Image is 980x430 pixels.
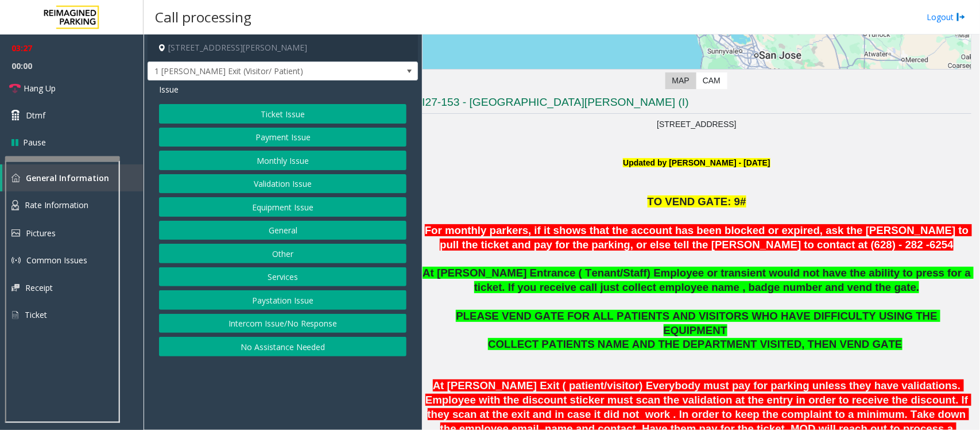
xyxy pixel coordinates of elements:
span: COLLECT PATIENTS NAME AND THE DEPARTMENT VISITED, THEN VEND GATE [488,338,902,350]
button: Other [159,244,406,263]
p: [STREET_ADDRESS] [422,118,971,130]
button: Intercom Issue/No Response [159,314,406,333]
span: 1 [PERSON_NAME] Exit (Visitor/ Patient) [148,62,363,80]
button: Payment Issue [159,128,406,147]
span: Dtmf [26,109,45,121]
button: Validation Issue [159,174,406,194]
span: TO VEND GATE: 9# [648,195,746,208]
button: Paystation Issue [159,290,406,310]
a: Logout [927,11,966,23]
button: Ticket Issue [159,104,406,124]
button: Services [159,267,406,287]
button: No Assistance Needed [159,337,406,356]
button: General [159,221,406,240]
span: Issue [159,83,179,95]
span: Hang Up [24,82,56,94]
h3: I27-153 - [GEOGRAPHIC_DATA][PERSON_NAME] (I) [422,95,971,114]
h4: [STREET_ADDRESS][PERSON_NAME] [148,34,418,62]
button: Monthly Issue [159,151,406,170]
button: Equipment Issue [159,197,406,217]
a: General Information [2,164,144,191]
label: CAM [696,72,727,89]
font: For monthly parkers, if it shows that the account has been blocked or expired, ask the [PERSON_NA... [425,224,972,251]
span: At [PERSON_NAME] Entrance ( Tenant/Staff) Employee or transient would not have the ability to pre... [423,267,974,293]
label: Map [665,72,696,89]
img: logout [956,11,966,23]
span: PLEASE VEND GATE FOR ALL PATIENTS AND VISITORS WHO HAVE DIFFICULTY USING THE EQUIPMENT [456,310,940,336]
font: Updated by [PERSON_NAME] - [DATE] [623,158,770,167]
span: Pause [23,136,46,148]
h3: Call processing [149,3,257,31]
